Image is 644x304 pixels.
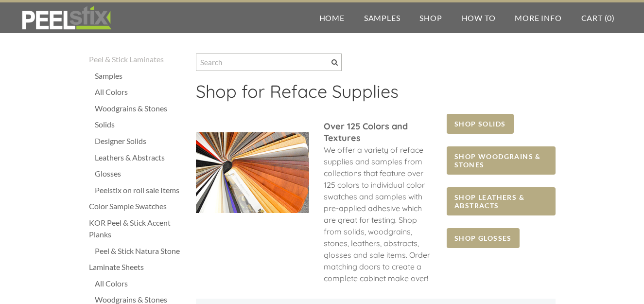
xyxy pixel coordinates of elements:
[196,132,309,213] img: Picture
[505,2,571,33] a: More Info
[95,70,186,82] a: Samples
[447,114,513,134] a: SHOP SOLIDS
[324,121,408,143] font: ​Over 125 Colors and Textures
[19,6,113,30] img: REFACE SUPPLIES
[95,278,186,289] a: All Colors
[572,2,625,33] a: Cart (0)
[447,146,555,175] a: SHOP WOODGRAINS & STONES
[89,200,186,212] a: Color Sample Swatches
[452,2,505,33] a: How To
[89,261,186,273] a: Laminate Sheets
[196,54,342,71] input: Search
[95,245,186,257] a: Peel & Stick Natura Stone
[95,168,186,179] a: Glosses
[196,81,556,109] h2: ​Shop for Reface Supplies
[331,59,338,66] span: Search
[89,217,186,240] a: KOR Peel & Stick Accent Planks
[447,187,555,215] a: SHOP LEATHERS & ABSTRACTS
[95,152,186,163] a: Leathers & Abstracts
[95,119,186,130] a: Solids
[410,2,452,33] a: Shop
[354,2,410,33] a: Samples
[607,13,612,22] span: 0
[95,103,186,114] a: Woodgrains & Stones
[89,54,186,65] a: Peel & Stick Laminates
[324,145,430,283] span: We offer a variety of reface supplies and samples from collections that feature over 125 colors t...
[95,184,186,196] a: Peelstix on roll sale Items
[95,86,186,98] a: All Colors
[310,2,354,33] a: Home
[447,228,520,248] a: SHOP GLOSSES
[95,135,186,147] a: Designer Solids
